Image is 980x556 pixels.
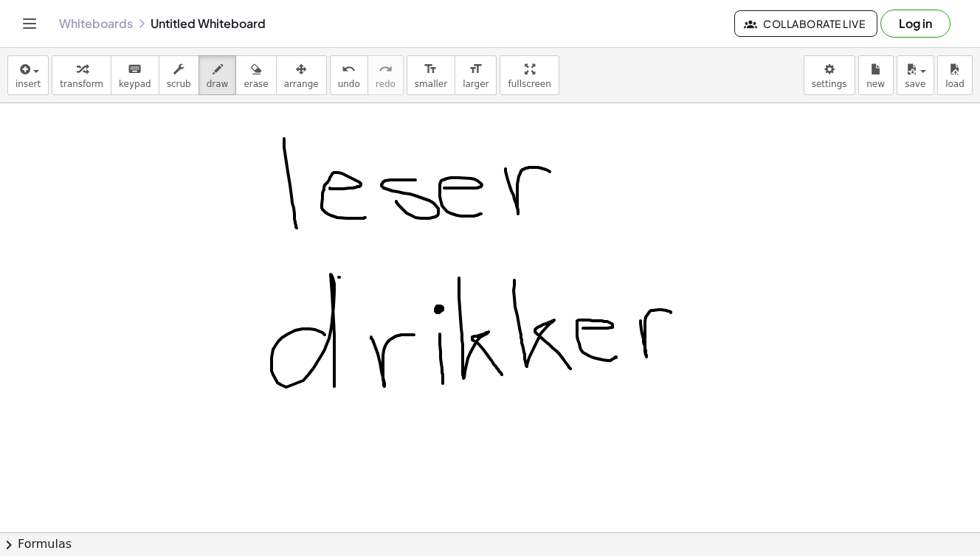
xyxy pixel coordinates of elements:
span: scrub [167,79,191,89]
span: transform [60,79,103,89]
span: insert [15,79,41,89]
a: Whiteboards [59,16,133,31]
span: draw [207,79,229,89]
button: arrange [276,55,327,95]
i: format_size [424,60,438,78]
i: redo [379,60,393,78]
button: load [937,55,973,95]
button: new [858,55,894,95]
span: erase [244,79,268,89]
button: keyboardkeypad [111,55,159,95]
button: undoundo [330,55,368,95]
span: smaller [415,79,447,89]
button: scrub [159,55,199,95]
span: fullscreen [508,79,551,89]
span: redo [376,79,396,89]
button: draw [199,55,237,95]
span: settings [812,79,847,89]
button: format_sizesmaller [407,55,455,95]
span: load [945,79,965,89]
button: Collaborate Live [734,10,877,37]
button: insert [7,55,49,95]
i: format_size [469,60,483,78]
span: new [866,79,885,89]
button: Log in [880,10,950,38]
button: redoredo [367,55,404,95]
button: erase [235,55,276,95]
span: undo [338,79,360,89]
button: save [897,55,934,95]
span: save [905,79,925,89]
span: larger [463,79,489,89]
button: format_sizelarger [455,55,497,95]
span: keypad [119,79,151,89]
span: arrange [284,79,319,89]
button: transform [52,55,111,95]
i: keyboard [128,60,142,78]
button: Toggle navigation [18,12,41,35]
span: Collaborate Live [747,17,865,30]
i: undo [342,60,356,78]
button: settings [804,55,855,95]
button: fullscreen [500,55,559,95]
